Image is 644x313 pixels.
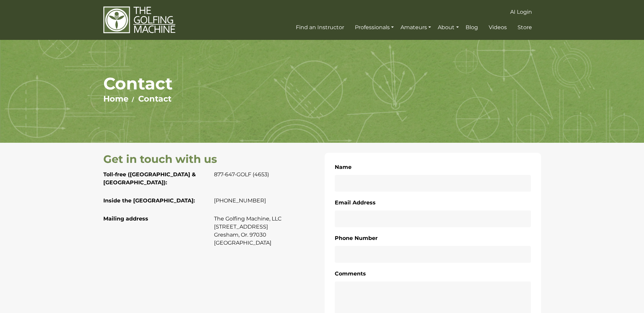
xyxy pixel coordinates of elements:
label: Email Address [335,198,376,207]
a: Amateurs [399,21,433,34]
strong: Inside the [GEOGRAPHIC_DATA]: [103,197,195,204]
label: Phone Number [335,234,378,243]
span: Find an Instructor [296,24,344,30]
a: Videos [487,21,508,34]
label: Name [335,163,352,172]
p: The Golfing Machine, LLC [STREET_ADDRESS] Gresham, Or. 97030 [GEOGRAPHIC_DATA] [214,215,320,247]
a: Store [516,21,534,34]
label: Comments [335,269,366,278]
p: 877-647-GOLF (4653) [214,171,320,179]
h1: Contact [103,73,541,94]
p: [PHONE_NUMBER] [214,197,320,205]
strong: Toll-free ([GEOGRAPHIC_DATA] & [GEOGRAPHIC_DATA]): [103,171,196,186]
span: Store [518,24,532,30]
span: Blog [466,24,478,30]
a: Blog [464,21,480,34]
span: Videos [489,24,507,30]
a: AI Login [508,6,534,18]
a: Contact [138,94,171,104]
span: AI Login [510,9,532,15]
strong: Mailing address [103,215,148,222]
img: The Golfing Machine [103,6,175,34]
a: Home [103,94,128,104]
a: About [436,21,460,34]
a: Find an Instructor [294,21,346,34]
a: Professionals [353,21,395,34]
h2: Get in touch with us [103,153,320,166]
